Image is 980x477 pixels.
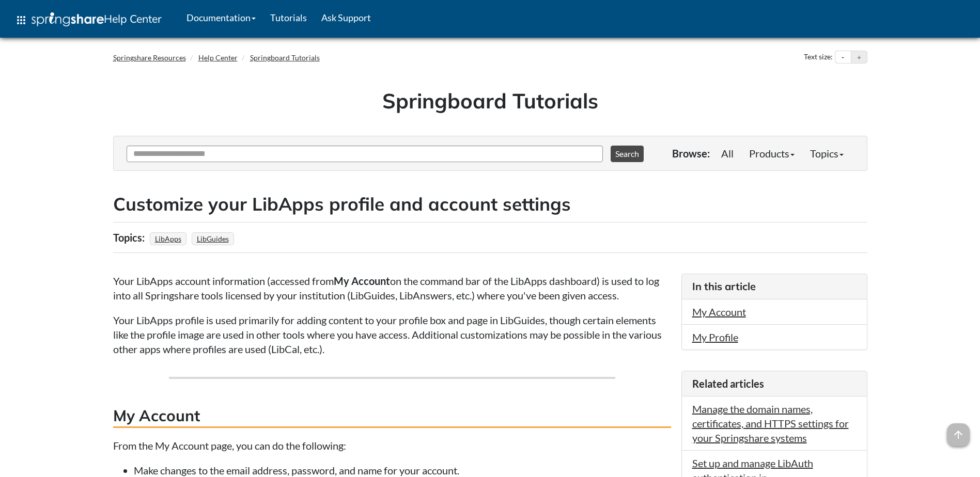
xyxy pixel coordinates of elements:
strong: My Account [334,275,390,287]
img: Springshare [32,12,104,26]
p: Browse: [672,146,710,161]
a: Manage the domain names, certificates, and HTTPS settings for your Springshare systems [692,403,849,444]
div: Text size: [802,51,835,64]
a: Tutorials [263,5,314,30]
button: Increase text size [851,51,867,63]
span: apps [15,14,27,26]
a: My Profile [692,331,738,343]
span: Help Center [104,12,162,25]
button: Decrease text size [835,51,851,63]
a: arrow_upward [947,424,970,437]
a: Springboard Tutorials [250,53,320,62]
p: Your LibApps profile is used primarily for adding content to your profile box and page in LibGuid... [113,313,671,356]
div: Topics: [113,228,147,247]
a: Ask Support [314,5,378,30]
span: arrow_upward [947,423,970,446]
a: Springshare Resources [113,53,186,62]
p: Your LibApps account information (accessed from on the command bar of the LibApps dashboard) is u... [113,274,671,303]
a: My Account [692,306,746,318]
h1: Springboard Tutorials [121,86,860,115]
a: Help Center [198,53,238,62]
a: Documentation [179,5,263,30]
h3: My Account [113,405,671,428]
a: Topics [802,143,851,164]
h3: In this article [692,279,857,294]
span: Related articles [692,377,764,390]
h2: Customize your LibApps profile and account settings [113,192,867,217]
a: apps Help Center [8,5,169,36]
a: LibApps [153,231,183,246]
a: Products [741,143,802,164]
a: All [713,143,741,164]
p: From the My Account page, you can do the following: [113,438,671,453]
button: Search [611,146,644,162]
a: LibGuides [195,231,230,246]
